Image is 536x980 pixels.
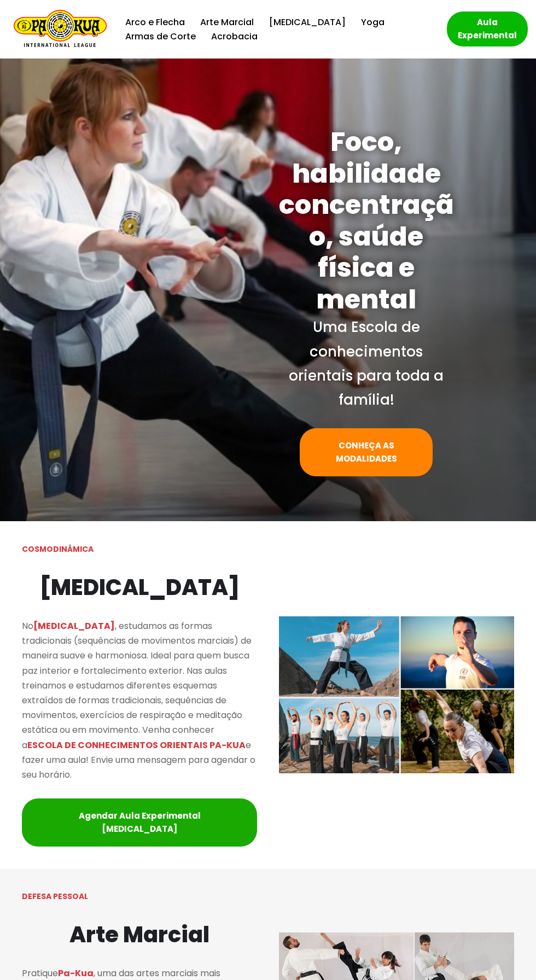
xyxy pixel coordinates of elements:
p: Uma Escola de conhecimentos orientais para toda a família! [277,315,456,412]
a: Aula Experimental [447,11,528,46]
a: CONHEÇA AS MODALIDADES [300,428,433,476]
strong: DEFESA PESSOAL [22,891,88,902]
a: Acrobacia [211,29,258,44]
a: Armas de Corte [125,29,196,44]
a: Yoga [361,15,384,30]
a: Arte Marcial [200,15,254,30]
a: [MEDICAL_DATA] [269,15,346,30]
p: No , estudamos as formas tradicionais (sequências de movimentos marciais) de maneira suave e harm... [22,619,257,782]
mark: ESCOLA DE CONHECIMENTOS ORIENTAIS PA-KUA [27,739,246,751]
strong: COSMODINÂMICA [22,544,94,555]
mark: Pa-Kua [58,967,94,979]
a: Arco e Flecha [125,15,185,30]
div: Menu primário [123,15,430,44]
mark: [MEDICAL_DATA] [33,620,115,632]
img: Pa-Kua tai chi [279,616,514,773]
h2: [MEDICAL_DATA] [22,570,257,605]
h1: Foco, habilidade concentração, saúde física e mental [277,126,456,316]
h2: Arte Marcial [22,917,257,952]
a: Agendar Aula Experimental [MEDICAL_DATA] [22,798,257,847]
a: Escola de Conhecimentos Orientais Pa-Kua Uma escola para toda família [8,10,107,49]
